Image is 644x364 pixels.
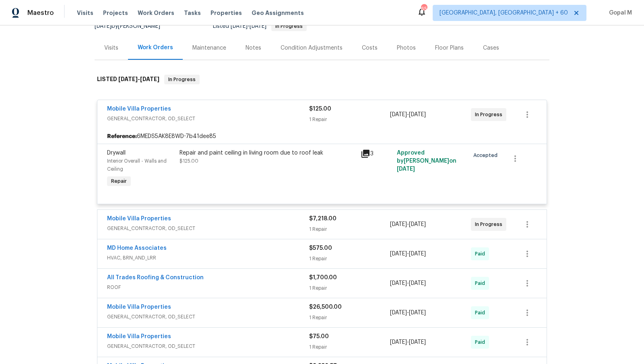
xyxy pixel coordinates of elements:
h6: LISTED [97,75,159,84]
span: [DATE] [409,310,426,316]
span: [DATE] [95,23,111,29]
span: - [231,23,266,29]
div: Cases [483,44,499,52]
span: [DATE] [140,76,159,82]
span: Geo Assignments [252,9,304,17]
span: [DATE] [409,222,426,227]
b: Reference: [107,132,137,140]
span: $125.00 [180,159,198,163]
div: Work Orders [138,44,173,52]
span: Gopal M [606,9,632,17]
div: Condition Adjustments [281,44,343,52]
span: GENERAL_CONTRACTOR, OD_SELECT [107,224,309,232]
span: - [390,338,426,346]
span: Projects [103,9,128,17]
span: GENERAL_CONTRACTOR, OD_SELECT [107,115,309,123]
span: GENERAL_CONTRACTOR, OD_SELECT [107,342,309,350]
div: 6MEDS5AK8E8WD-7b41dee85 [97,129,547,144]
a: All Trades Roofing & Construction [107,275,204,280]
div: Maintenance [192,44,226,52]
span: Paid [475,250,488,258]
div: 1 Repair [309,225,390,233]
span: In Progress [272,24,306,29]
div: 1 Repair [309,284,390,292]
span: [DATE] [390,222,407,227]
span: [DATE] [409,112,426,117]
span: [DATE] [409,339,426,345]
div: Notes [246,44,261,52]
span: In Progress [165,75,199,84]
span: Work Orders [138,9,174,17]
div: 1 Repair [309,314,390,322]
span: Interior Overall - Walls and Ceiling [107,159,167,172]
span: [DATE] [409,280,426,286]
div: 1 Repair [309,115,390,123]
span: Properties [211,9,242,17]
span: Maestro [27,9,54,17]
div: by [PERSON_NAME] [95,21,170,31]
a: Mobile Villa Properties [107,106,171,112]
span: HVAC, BRN_AND_LRR [107,254,309,262]
span: [DATE] [390,112,407,117]
a: Mobile Villa Properties [107,304,171,310]
div: LISTED [DATE]-[DATE]In Progress [95,67,549,92]
span: Approved by [PERSON_NAME] on [397,150,456,172]
div: Repair and paint ceiling in living room due to roof leak [180,149,356,157]
a: Mobile Villa Properties [107,334,171,339]
span: [DATE] [390,280,407,286]
span: Paid [475,309,488,317]
span: Visits [77,9,93,17]
span: [GEOGRAPHIC_DATA], [GEOGRAPHIC_DATA] + 60 [440,9,568,17]
span: [DATE] [409,251,426,257]
div: 1 Repair [309,343,390,351]
span: ROOF [107,283,309,291]
a: Mobile Villa Properties [107,216,171,222]
span: [DATE] [390,310,407,316]
span: Listed [213,23,307,29]
span: Drywall [107,150,126,156]
span: [DATE] [250,23,266,29]
span: Accepted [473,151,501,159]
span: - [390,309,426,317]
div: Floor Plans [435,44,464,52]
span: GENERAL_CONTRACTOR, OD_SELECT [107,313,309,321]
div: 656 [421,5,427,13]
span: - [390,279,426,287]
span: - [390,111,426,119]
span: $75.00 [309,334,329,339]
span: [DATE] [390,339,407,345]
span: Paid [475,338,488,346]
span: [DATE] [390,251,407,257]
div: 1 Repair [309,255,390,263]
span: $26,500.00 [309,304,342,310]
span: $7,218.00 [309,216,336,222]
span: Paid [475,279,488,287]
span: [DATE] [231,23,248,29]
span: In Progress [475,220,506,228]
a: MD Home Associates [107,245,167,251]
div: Visits [104,44,118,52]
span: - [390,250,426,258]
span: Tasks [184,10,201,16]
div: Photos [397,44,416,52]
span: - [390,220,426,228]
div: 3 [361,149,392,159]
span: $1,700.00 [309,275,337,280]
span: In Progress [475,111,506,119]
span: - [118,76,159,82]
div: Costs [362,44,378,52]
span: [DATE] [118,76,138,82]
span: [DATE] [397,166,415,172]
span: $575.00 [309,245,332,251]
span: $125.00 [309,106,331,112]
span: Repair [108,177,130,185]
